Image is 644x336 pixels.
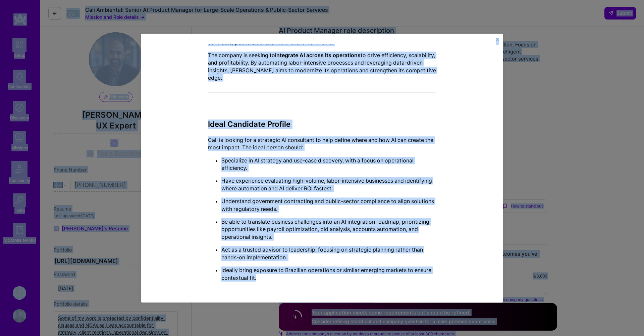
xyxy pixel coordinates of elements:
[208,51,436,82] p: The company is seeking to to drive efficiency, scalability, and profitability. By automating labo...
[221,246,436,261] p: Act as a trusted advisor to leadership, focusing on strategic planning rather than hands-on imple...
[275,52,361,59] strong: integrate AI across its operations
[221,198,436,213] p: Understand government contracting and public-sector compliance to align solutions with regulatory...
[208,136,436,151] p: Cali is looking for a strategic AI consultant to help define where and how AI can create the most...
[221,267,436,282] p: Ideally bring exposure to Brazilian operations or similar emerging markets to ensure contextual fit.
[221,157,436,172] p: Specialize in AI strategy and use-case discovery, with a focus on operational efficiency.
[208,119,290,128] strong: Ideal Candidate Profile
[496,38,499,45] button: Close
[221,218,436,240] p: Be able to translate business challenges into an AI integration roadmap, prioritizing opportuniti...
[221,177,436,192] p: Have experience evaluating high-volume, labor-intensive businesses and identifying where automati...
